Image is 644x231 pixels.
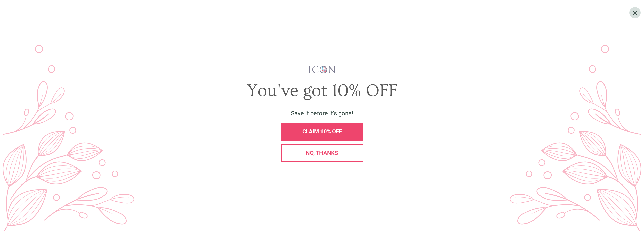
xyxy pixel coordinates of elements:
[291,110,353,117] span: Save it before it’s gone!
[306,150,338,156] span: No, thanks
[247,81,397,101] span: You've got 10% OFF
[632,9,638,17] span: X
[308,65,336,74] img: iconwallstickersl_1754656298800.png
[302,128,342,135] span: CLAIM 10% OFF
